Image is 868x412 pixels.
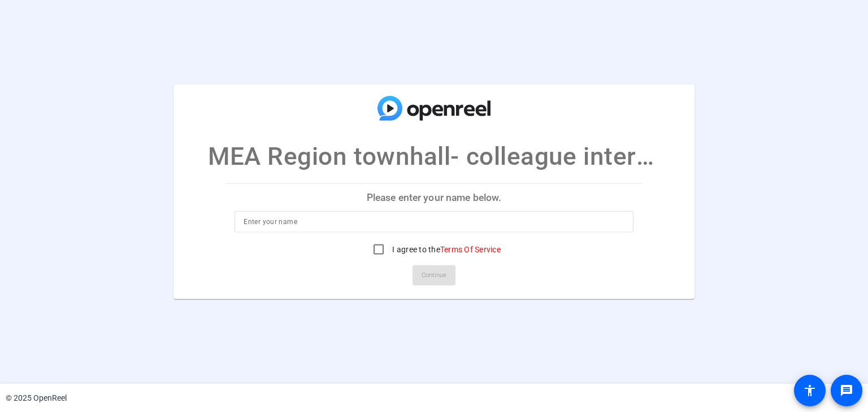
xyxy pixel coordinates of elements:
[440,245,501,254] a: Terms Of Service
[840,384,853,397] mat-icon: message
[208,138,660,175] p: MEA Region townhall- colleague interviews
[803,384,817,397] mat-icon: accessibility
[377,96,491,121] img: company-logo
[244,215,624,229] input: Enter your name
[6,392,67,404] div: © 2025 OpenReel
[225,184,642,211] p: Please enter your name below.
[390,244,501,255] label: I agree to the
